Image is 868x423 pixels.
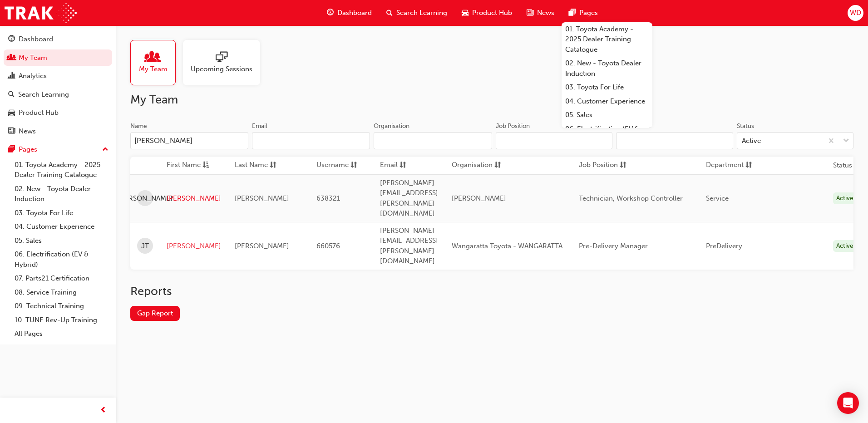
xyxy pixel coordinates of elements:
[327,7,334,19] span: guage-icon
[706,160,744,171] span: Department
[4,31,112,48] a: Dashboard
[320,4,379,22] a: guage-iconDashboard
[235,160,268,171] span: Last Name
[562,94,652,108] a: 04. Customer Experience
[462,7,469,19] span: car-icon
[379,4,454,22] a: search-iconSearch Learning
[706,160,756,171] button: Departmentsorting-icon
[8,109,15,117] span: car-icon
[130,122,147,131] div: Name
[562,122,652,146] a: 06. Electrification (EV & Hybrid)
[19,126,36,137] div: News
[706,242,742,250] span: PreDelivery
[235,194,289,202] span: [PERSON_NAME]
[8,35,15,44] span: guage-icon
[11,327,112,341] a: All Pages
[848,5,863,21] button: WD
[745,160,752,171] span: sorting-icon
[472,8,512,18] span: Product Hub
[316,160,349,171] span: Username
[11,313,112,327] a: 10. TUNE Rev-Up Training
[4,123,112,140] a: News
[386,7,393,19] span: search-icon
[11,285,112,300] a: 08. Service Training
[130,284,853,299] h2: Reports
[399,160,406,171] span: sorting-icon
[102,144,108,156] span: up-icon
[537,8,554,18] span: News
[167,241,221,251] a: [PERSON_NAME]
[833,160,852,171] th: Status
[141,241,149,251] span: JT
[139,64,168,74] span: My Team
[620,160,626,171] span: sorting-icon
[380,226,438,266] span: [PERSON_NAME][EMAIL_ADDRESS][PERSON_NAME][DOMAIN_NAME]
[4,29,112,141] button: DashboardMy TeamAnalyticsSearch LearningProduct HubNews
[496,132,613,149] input: Job Position
[167,160,201,171] span: First Name
[452,194,506,202] span: [PERSON_NAME]
[252,122,267,131] div: Email
[452,242,562,250] span: Wangaratta Toyota - WANGARATTA
[850,8,861,18] span: WD
[100,405,107,416] span: prev-icon
[8,54,15,62] span: people-icon
[316,194,340,202] span: 638321
[183,40,267,85] a: Upcoming Sessions
[706,194,729,202] span: Service
[737,122,754,131] div: Status
[11,234,112,248] a: 05. Sales
[252,132,370,149] input: Email
[235,160,285,171] button: Last Namesorting-icon
[579,160,618,171] span: Job Position
[380,160,430,171] button: Emailsorting-icon
[5,3,77,23] img: Trak
[4,141,112,158] button: Pages
[11,158,112,182] a: 01. Toyota Academy - 2025 Dealer Training Catalogue
[8,128,15,136] span: news-icon
[579,194,683,202] span: Technician, Workshop Controller
[562,108,652,122] a: 05. Sales
[118,193,173,204] span: [PERSON_NAME]
[579,242,648,250] span: Pre-Delivery Manager
[11,182,112,206] a: 02. New - Toyota Dealer Induction
[8,91,15,99] span: search-icon
[374,132,492,149] input: Organisation
[4,86,112,103] a: Search Learning
[452,160,502,171] button: Organisationsorting-icon
[742,136,761,146] div: Active
[843,135,849,147] span: down-icon
[216,51,227,64] span: sessionType_ONLINE_URL-icon
[569,7,576,19] span: pages-icon
[191,64,252,74] span: Upcoming Sessions
[616,132,733,149] input: Department
[19,71,47,81] div: Analytics
[833,240,857,252] div: Active
[494,160,501,171] span: sorting-icon
[316,160,366,171] button: Usernamesorting-icon
[11,271,112,285] a: 07. Parts21 Certification
[8,72,15,80] span: chart-icon
[562,4,605,22] a: pages-iconPages
[130,40,183,85] a: My Team
[167,193,221,204] a: [PERSON_NAME]
[4,68,112,84] a: Analytics
[374,122,409,131] div: Organisation
[454,4,519,22] a: car-iconProduct Hub
[452,160,493,171] span: Organisation
[11,220,112,234] a: 04. Customer Experience
[527,7,533,19] span: news-icon
[496,122,530,131] div: Job Position
[11,299,112,313] a: 09. Technical Training
[837,392,859,414] div: Open Intercom Messenger
[202,160,209,171] span: asc-icon
[19,34,53,44] div: Dashboard
[19,108,59,118] div: Product Hub
[147,51,159,64] span: people-icon
[130,93,853,107] h2: My Team
[18,89,69,100] div: Search Learning
[130,132,248,149] input: Name
[19,144,37,155] div: Pages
